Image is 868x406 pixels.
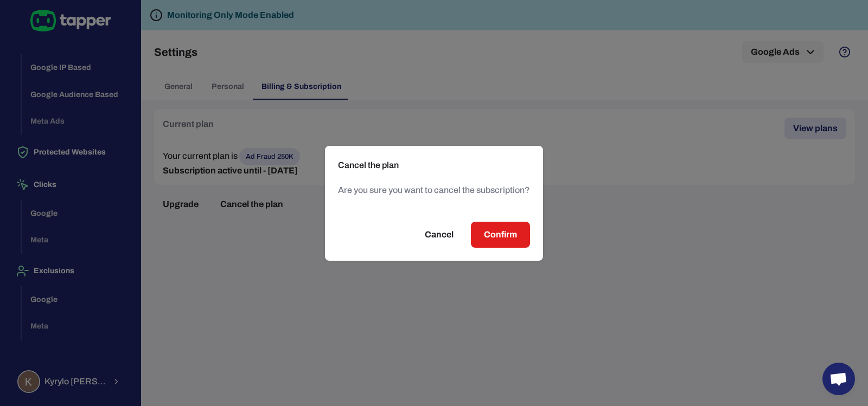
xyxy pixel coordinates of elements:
[338,185,530,196] p: Are you sure you want to cancel the subscription?
[484,228,517,241] span: Confirm
[412,222,467,248] button: Cancel
[471,222,530,248] button: Confirm
[325,146,543,185] h2: Cancel the plan
[822,363,855,395] a: Відкритий чат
